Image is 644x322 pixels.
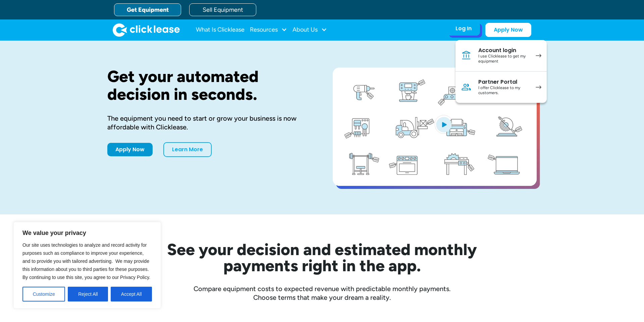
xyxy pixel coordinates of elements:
div: Log In [455,25,472,32]
img: arrow [536,85,541,89]
a: Apply Now [485,23,531,37]
div: About Us [292,23,327,37]
a: Partner PortalI offer Clicklease to my customers. [455,72,547,103]
img: Bank icon [461,50,472,61]
div: Partner Portal [478,79,529,85]
div: Compare equipment costs to expected revenue with predictable monthly payments. Choose terms that ... [107,284,537,302]
a: Apply Now [107,143,153,156]
div: Resources [250,23,287,37]
img: Blue play button logo on a light blue circular background [435,115,453,134]
a: Sell Equipment [189,3,256,16]
span: Our site uses technologies to analyze and record activity for purposes such as compliance to impr... [22,242,150,280]
a: Get Equipment [114,3,181,16]
p: We value your privacy [22,229,152,237]
button: Reject All [68,287,108,301]
a: Account loginI use Clicklease to get my equipment [455,40,547,72]
a: open lightbox [333,68,537,186]
button: Customize [22,287,65,301]
img: Person icon [461,82,472,92]
a: home [113,23,180,37]
img: Clicklease logo [113,23,180,37]
div: Account login [478,47,529,54]
button: Accept All [111,287,152,301]
div: We value your privacy [13,222,161,309]
h2: See your decision and estimated monthly payments right in the app. [134,241,510,274]
h1: Get your automated decision in seconds. [107,68,311,103]
img: arrow [536,54,541,57]
div: I use Clicklease to get my equipment [478,54,529,64]
div: The equipment you need to start or grow your business is now affordable with Clicklease. [107,114,311,131]
a: Learn More [163,142,212,157]
nav: Log In [455,40,547,103]
div: I offer Clicklease to my customers. [478,85,529,96]
a: What Is Clicklease [196,23,245,37]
